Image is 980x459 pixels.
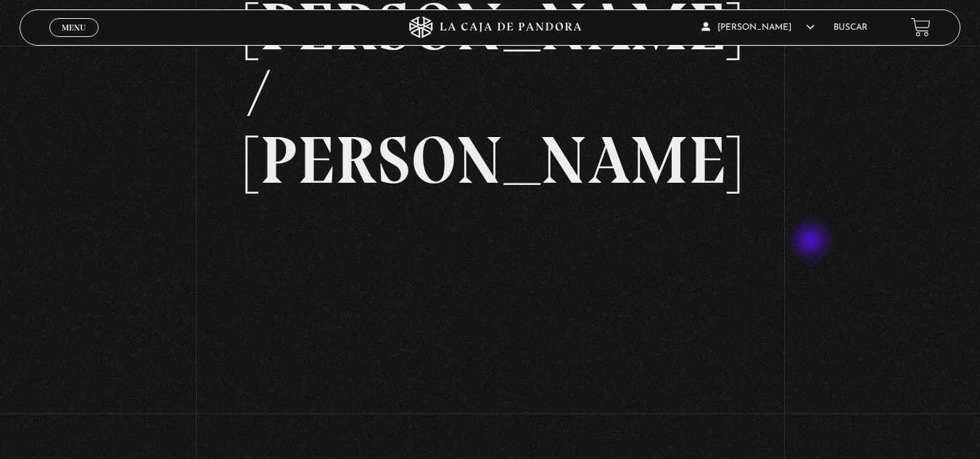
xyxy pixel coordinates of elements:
span: Menu [62,23,86,32]
a: Buscar [833,23,868,32]
span: [PERSON_NAME] [701,23,815,32]
a: View your shopping cart [911,17,931,37]
span: Cerrar [57,35,91,45]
